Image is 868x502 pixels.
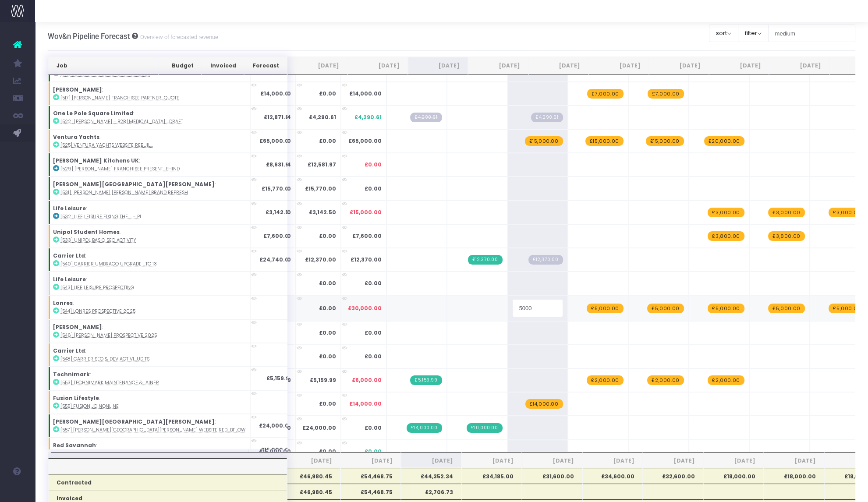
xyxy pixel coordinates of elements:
span: wayahead Revenue Forecast Item [768,304,804,313]
span: £0.00 [365,448,382,456]
input: Search... [768,25,856,42]
strong: Fusion Lifestyle [53,394,99,402]
strong: £0.00 [319,448,336,455]
span: wayahead Revenue Forecast Item [708,231,744,241]
span: wayahead Revenue Forecast Item [647,304,684,313]
th: Forecast [244,57,287,74]
strong: £12,581.97 [308,161,336,168]
span: £15,000.00 [350,209,382,216]
td: : [48,224,250,248]
span: Streamtime Invoice: 772 – [553] Technimark website support retainer [410,375,442,385]
th: £18,000.00 [703,468,764,484]
span: wayahead Revenue Forecast Item [768,208,804,217]
span: wayahead Revenue Forecast Item [768,231,804,241]
strong: Ventura Yachts [53,133,99,141]
strong: £15,000.00 [261,446,293,453]
span: £7,600.00 [352,232,382,240]
th: Aug 25: activate to sort column ascending [287,57,347,74]
strong: Carrier Ltd [53,347,85,354]
td: : [48,201,250,224]
td: : [48,438,250,461]
span: £0.00 [365,329,382,337]
td: : [48,390,250,414]
abbr: [531] Langham Hall Brand Refresh [60,189,188,196]
span: [DATE] [712,457,755,465]
td: : [48,272,250,295]
abbr: [548] Carrier SEO & Dev activity following the Audits [60,356,149,362]
strong: [PERSON_NAME][GEOGRAPHIC_DATA][PERSON_NAME] [53,418,215,425]
strong: Life Leisure [53,276,86,283]
strong: [PERSON_NAME] Kitchens UK [53,157,139,164]
th: £46,980.45 [280,468,340,484]
strong: £0.00 [319,279,336,287]
abbr: [522] Rhatigan - B2B Retainer (3 months) - DRAFT [60,118,183,125]
span: £14,000.00 [349,90,382,98]
th: £2,706.73 [401,484,461,499]
th: Sep 25: activate to sort column ascending [347,57,407,74]
abbr: [557] Langham Hall Website Redesign into Webflow [60,427,245,433]
span: wayahead Revenue Forecast Item [587,304,623,313]
span: wayahead Revenue Forecast Item [829,208,865,217]
strong: Red Savannah [53,442,96,449]
span: £65,000.00 [348,137,382,145]
span: Streamtime Draft Invoice: null – [522] Rhatigan - B2B Retainer (3 months) [531,113,563,122]
span: wayahead Revenue Forecast Item [708,375,744,385]
span: [DATE] [530,457,574,465]
abbr: [555] Fusion JoinOnline [60,403,119,410]
abbr: [532] Life Leisure Fixing the Foundation - P1 [60,213,141,220]
td: : [48,106,250,129]
abbr: [540] Carrier Umbraco upgrade from 10 to 13 [60,261,157,267]
td: : [48,295,250,319]
span: £6,000.00 [352,376,382,384]
th: Apr 26: activate to sort column ascending [769,57,829,74]
th: Nov 25: activate to sort column ascending [468,57,528,74]
small: Overview of forecasted revenue [138,32,218,41]
strong: Unipol Student Homes [53,228,120,236]
span: [DATE] [591,457,634,465]
span: [DATE] [288,457,332,465]
strong: £65,000.00 [259,137,293,145]
td: : [48,153,250,177]
strong: Technimark [53,371,90,378]
th: £34,600.00 [582,468,643,484]
span: wayahead Revenue Forecast Item [829,304,865,313]
th: £54,468.75 [340,468,401,484]
span: [DATE] [470,457,514,465]
span: wayahead Revenue Forecast Item [708,208,744,217]
strong: £24,740.00 [259,256,293,263]
span: wayahead Revenue Forecast Item [704,136,744,146]
span: £0.00 [365,185,382,193]
th: £54,468.75 [340,484,401,499]
span: £12,370.00 [351,256,382,264]
img: images/default_profile_image.png [11,484,24,498]
th: Mar 26: activate to sort column ascending [709,57,769,74]
span: [DATE] [651,457,695,465]
span: [DATE] [409,457,453,465]
strong: £7,600.00 [263,232,293,240]
th: Oct 25: activate to sort column ascending [408,57,468,74]
span: [DATE] [772,457,816,465]
th: £18,000.00 [764,468,824,484]
span: wayahead Revenue Forecast Item [585,136,624,146]
span: £0.00 [365,353,382,361]
strong: Red Savannah [51,444,94,451]
strong: [PERSON_NAME][GEOGRAPHIC_DATA][PERSON_NAME] [53,180,215,188]
abbr: [533] Unipol basic SEO activity [60,237,136,244]
td: : [48,177,250,200]
th: Dec 25: activate to sort column ascending [528,57,588,74]
span: Streamtime Invoice: 773 – [557] Langham Hall Website Redesign into Webflow [407,423,442,433]
strong: £3,142.50 [309,209,336,216]
td: : [48,367,250,390]
th: Contracted [48,474,287,490]
span: £4,290.61 [354,113,382,121]
strong: £0.00 [319,137,336,145]
strong: £15,770.00 [262,185,293,192]
abbr: [546] Nolte prospective 2025 [60,332,157,339]
td: : [48,319,250,343]
span: wayahead Revenue Forecast Item [646,136,684,146]
strong: Lonres [53,299,73,307]
strong: One Le Pole Square Limited [53,110,133,117]
span: wayahead Revenue Forecast Item [647,375,684,385]
strong: £3,142.50 [266,209,293,216]
span: wayahead Revenue Forecast Item [587,375,623,385]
